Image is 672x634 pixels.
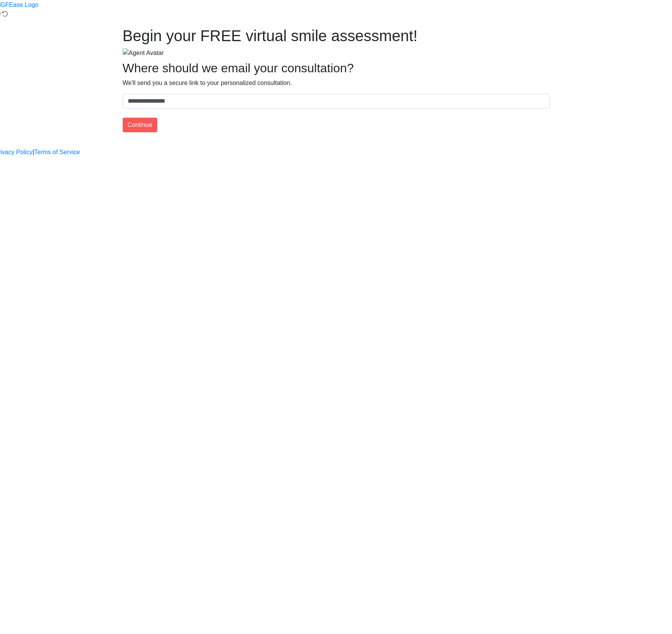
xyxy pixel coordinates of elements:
[123,48,164,58] img: Agent Avatar
[123,27,550,45] h1: Begin your FREE virtual smile assessment!
[123,118,157,132] button: Continue
[123,78,550,88] p: We'll send you a secure link to your personalized consultation.
[33,148,34,157] a: |
[123,61,550,75] h2: Where should we email your consultation?
[34,148,80,157] a: Terms of Service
